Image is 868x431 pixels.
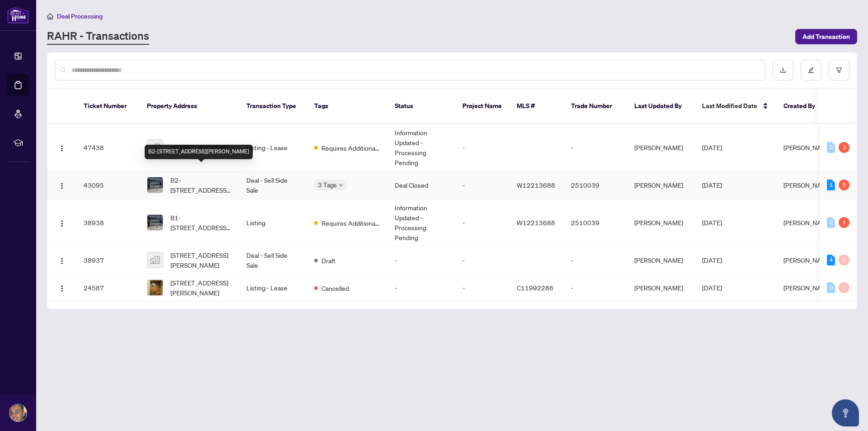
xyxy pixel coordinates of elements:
img: thumbnail-img [147,252,163,268]
span: [DATE] [702,143,722,152]
td: 24587 [76,274,140,302]
th: Ticket Number [76,89,140,124]
span: [PERSON_NAME] [783,256,832,264]
td: 2510039 [564,199,627,246]
td: [PERSON_NAME] [627,124,695,171]
button: Logo [55,178,69,192]
a: RAHR - Transactions [47,28,149,45]
img: Logo [58,257,66,265]
td: 38937 [76,246,140,274]
div: 0 [839,282,849,293]
span: download [780,67,786,73]
td: - [455,171,509,199]
span: [PERSON_NAME] [783,284,832,292]
span: home [47,13,53,19]
th: Trade Number [564,89,627,124]
span: Deal Processing [57,12,103,20]
span: B1-[STREET_ADDRESS][PERSON_NAME] [170,213,232,232]
td: - [564,124,627,171]
div: 0 [827,217,835,228]
th: Status [387,89,455,124]
td: - [455,124,509,171]
td: 43095 [76,171,140,199]
div: 1 [827,180,835,190]
button: Add Transaction [795,29,857,44]
span: C11992286 [517,284,553,292]
button: Logo [55,215,69,230]
span: W12213688 [517,181,555,189]
div: 1 [839,217,849,228]
span: 3 Tags [318,180,337,190]
span: edit [808,67,814,73]
td: - [564,274,627,302]
img: thumbnail-img [147,215,163,230]
div: B2-[STREET_ADDRESS][PERSON_NAME] [145,145,253,159]
span: filter [836,67,842,73]
button: Logo [55,253,69,267]
span: [DATE] [702,218,722,227]
td: Deal - Sell Side Sale [239,171,307,199]
td: - [564,246,627,274]
img: Profile Icon [9,404,27,422]
div: 0 [839,255,849,265]
th: MLS # [509,89,564,124]
span: [DATE] [702,256,722,264]
td: 47438 [76,124,140,171]
th: Property Address [140,89,239,124]
span: [STREET_ADDRESS] [170,142,228,152]
td: [PERSON_NAME] [627,274,695,302]
button: edit [801,60,821,81]
img: thumbnail-img [147,140,163,155]
span: [PERSON_NAME] [783,181,832,189]
td: - [387,246,455,274]
span: [PERSON_NAME] [783,218,832,227]
td: Listing - Lease [239,124,307,171]
td: Information Updated - Processing Pending [387,124,455,171]
td: - [455,246,509,274]
td: Deal - Sell Side Sale [239,246,307,274]
img: Logo [58,145,66,152]
th: Tags [307,89,387,124]
td: [PERSON_NAME] [627,246,695,274]
img: thumbnail-img [147,177,163,193]
th: Project Name [455,89,509,124]
span: [DATE] [702,284,722,292]
td: Listing [239,199,307,246]
td: Information Updated - Processing Pending [387,199,455,246]
img: logo [7,7,29,24]
img: thumbnail-img [147,280,163,295]
div: 3 [839,142,849,153]
th: Created By [776,89,830,124]
span: Draft [321,256,335,265]
div: 4 [827,255,835,265]
img: Logo [58,220,66,227]
button: Logo [55,280,69,295]
img: Logo [58,285,66,292]
span: Requires Additional Docs [321,218,380,228]
th: Transaction Type [239,89,307,124]
button: download [773,60,793,81]
div: 0 [827,142,835,153]
td: 38938 [76,199,140,246]
span: [DATE] [702,181,722,189]
span: Add Transaction [802,29,850,44]
td: - [387,274,455,302]
span: Requires Additional Docs [321,143,380,153]
th: Last Modified Date [695,89,776,124]
button: filter [829,60,849,81]
span: down [339,183,343,187]
span: W12213688 [517,218,555,227]
button: Open asap [832,399,859,426]
span: [PERSON_NAME] [783,143,832,152]
td: [PERSON_NAME] [627,199,695,246]
span: B2-[STREET_ADDRESS][PERSON_NAME] [170,175,232,195]
img: Logo [58,182,66,189]
div: 0 [827,282,835,293]
td: Listing - Lease [239,274,307,302]
td: - [455,199,509,246]
span: [STREET_ADDRESS][PERSON_NAME] [170,250,232,270]
div: 5 [839,180,849,190]
span: Last Modified Date [702,101,757,111]
button: Logo [55,140,69,155]
td: - [455,274,509,302]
